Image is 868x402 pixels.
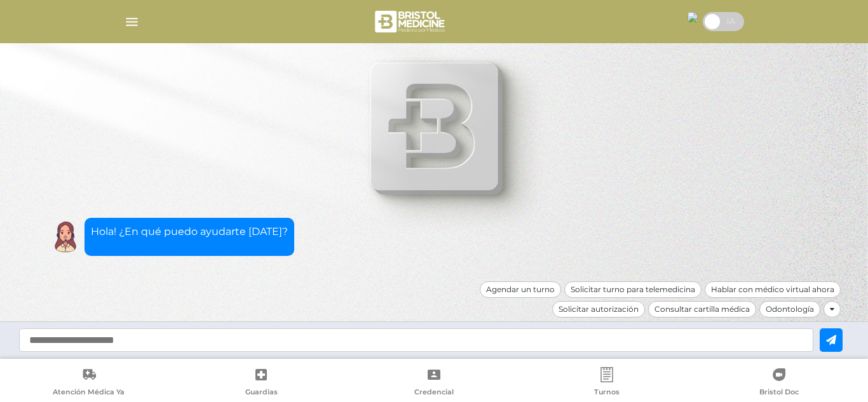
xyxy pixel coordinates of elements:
a: Bristol Doc [693,367,865,399]
div: Hablar con médico virtual ahora [705,281,841,298]
p: Hola! ¿En qué puedo ayudarte [DATE]? [91,224,288,239]
span: Bristol Doc [759,387,799,399]
img: Cober_menu-lines-white.svg [124,14,140,30]
img: 26452 [688,12,698,22]
a: Guardias [175,367,348,399]
img: bristol-medicine-blanco.png [373,6,449,37]
div: Solicitar autorización [552,301,645,318]
span: Guardias [245,387,278,399]
div: Solicitar turno para telemedicina [564,281,702,298]
div: Agendar un turno [480,281,561,298]
span: Credencial [414,387,454,399]
div: Consultar cartilla médica [648,301,756,318]
a: Credencial [348,367,520,399]
img: Cober IA [50,221,81,253]
span: Atención Médica Ya [53,387,125,399]
div: Odontología [759,301,820,318]
a: Turnos [520,367,693,399]
a: Atención Médica Ya [3,367,175,399]
span: Turnos [594,387,620,399]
